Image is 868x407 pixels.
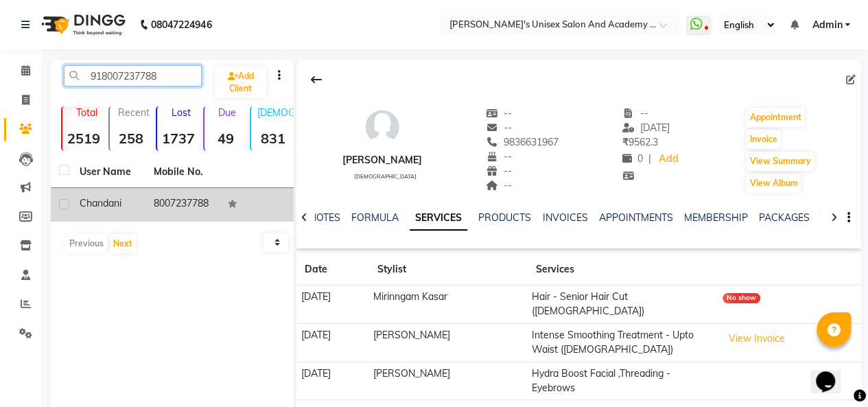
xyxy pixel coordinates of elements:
span: -- [486,179,512,191]
a: FORMULA [351,211,399,224]
span: | [648,152,651,166]
b: 08047224946 [151,5,211,44]
th: Services [528,254,718,286]
a: Add Client [215,67,266,98]
p: Recent [115,106,153,119]
th: Stylist [369,254,528,286]
p: Due [207,106,248,119]
strong: 831 [251,130,294,147]
strong: 1737 [157,130,200,147]
td: 8007237788 [145,188,220,222]
p: Total [68,106,106,119]
img: avatar [362,106,403,148]
strong: 258 [110,130,153,147]
td: [PERSON_NAME] [369,323,528,362]
div: No show [723,293,760,303]
strong: 2519 [62,130,106,147]
td: Hydra Boost Facial ,Threading - Eyebrows [528,362,718,400]
div: Back to Client [302,67,331,93]
td: [DATE] [296,362,368,400]
span: -- [622,107,648,119]
td: Intense Smoothing Treatment - Upto Waist ([DEMOGRAPHIC_DATA]) [528,323,718,362]
span: 9836631967 [486,136,559,148]
th: User Name [71,156,145,188]
p: Lost [163,106,200,119]
button: Invoice [746,130,780,149]
span: [DATE] [622,121,670,134]
button: Appointment [746,108,804,127]
span: -- [486,107,512,119]
div: [PERSON_NAME] [342,153,422,167]
td: [DATE] [296,323,368,362]
span: Chandani [80,197,121,209]
a: Add [657,150,681,169]
p: [DEMOGRAPHIC_DATA] [257,106,294,119]
button: View Invoice [723,328,791,349]
a: PACKAGES [758,211,809,224]
iframe: chat widget [810,352,854,393]
span: 0 [622,152,643,165]
img: logo [35,5,129,44]
td: Hair - Senior Hair Cut ([DEMOGRAPHIC_DATA]) [528,286,718,324]
span: -- [486,121,512,134]
span: ₹ [622,136,629,148]
button: Next [110,234,136,253]
a: APPOINTMENTS [598,211,672,224]
a: PRODUCTS [478,211,531,224]
button: View Summary [746,152,814,171]
a: NOTES [309,211,340,224]
a: MEMBERSHIP [683,211,747,224]
span: [DEMOGRAPHIC_DATA] [353,173,416,180]
button: View Album [746,174,801,193]
span: -- [486,150,512,163]
span: Admin [812,18,842,32]
th: Mobile No. [145,156,220,188]
td: [DATE] [296,286,368,324]
strong: 49 [204,130,248,147]
a: SERVICES [410,206,467,231]
th: Date [296,254,368,286]
span: 9562.3 [622,136,658,148]
a: INVOICES [542,211,587,224]
td: [PERSON_NAME] [369,362,528,400]
td: Mirinngam Kasar [369,286,528,324]
input: Search by Name/Mobile/Email/Code [64,65,202,86]
span: -- [486,165,512,177]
